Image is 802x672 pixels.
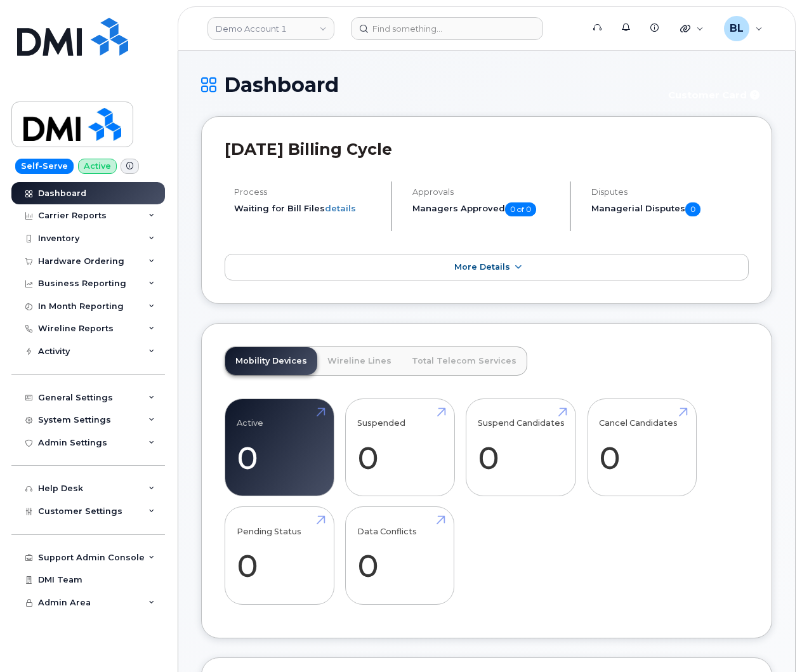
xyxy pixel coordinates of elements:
h2: [DATE] Billing Cycle [225,140,749,159]
a: Active 0 [237,405,322,489]
span: 0 of 0 [505,202,536,216]
a: Data Conflicts 0 [357,514,443,598]
a: Total Telecom Services [402,347,527,375]
h4: Approvals [412,187,558,197]
h4: Process [234,187,380,197]
h4: Disputes [591,187,749,197]
a: Pending Status 0 [237,514,322,598]
span: More Details [454,262,510,272]
a: Cancel Candidates 0 [599,405,685,489]
h5: Managers Approved [412,202,558,216]
span: 0 [685,202,700,216]
a: Suspended 0 [357,405,443,489]
h5: Managerial Disputes [591,202,749,216]
a: Mobility Devices [225,347,317,375]
h1: Dashboard [201,74,652,96]
a: details [325,203,356,213]
li: Waiting for Bill Files [234,202,380,214]
button: Customer Card [658,84,772,106]
a: Wireline Lines [317,347,402,375]
a: Suspend Candidates 0 [478,405,565,489]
